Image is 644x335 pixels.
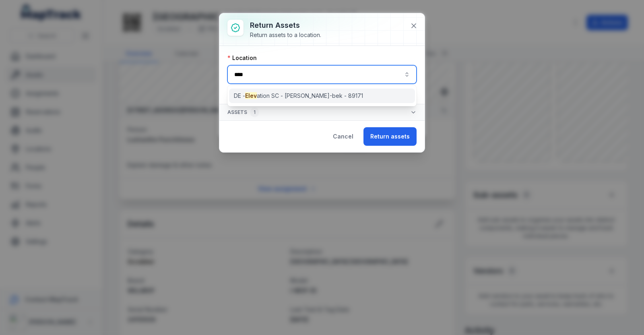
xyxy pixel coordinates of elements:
div: Return assets to a location. [250,31,321,39]
button: Cancel [326,127,360,146]
h3: Return assets [250,20,321,31]
span: Assets [227,108,259,117]
div: 1 [250,108,259,117]
span: Elev [245,92,257,99]
button: Return assets [363,127,417,146]
button: Assets1 [219,104,425,120]
span: DE - ation SC - [PERSON_NAME]-bek - 89171 [234,92,363,100]
label: Location [227,54,257,62]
